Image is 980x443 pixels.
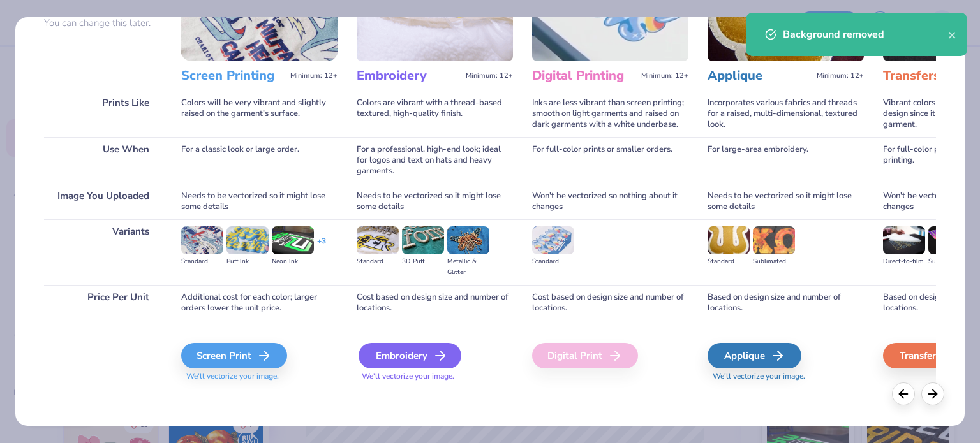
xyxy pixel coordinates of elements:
span: We'll vectorize your image. [357,371,513,382]
h3: Digital Printing [532,68,636,84]
div: Embroidery [359,343,461,368]
div: Won't be vectorized so nothing about it changes [532,184,688,219]
div: Additional cost for each color; larger orders lower the unit price. [181,285,338,321]
span: Minimum: 12+ [641,71,688,80]
img: Supacolor [928,226,970,254]
div: Colors are vibrant with a thread-based textured, high-quality finish. [357,91,513,137]
img: Metallic & Glitter [447,226,489,254]
img: Direct-to-film [883,226,925,254]
div: Metallic & Glitter [447,256,489,278]
div: Needs to be vectorized so it might lose some details [181,184,338,219]
div: For large-area embroidery. [708,137,864,184]
div: Neon Ink [272,256,314,267]
div: For a professional, high-end look; ideal for logos and text on hats and heavy garments. [357,137,513,184]
div: Cost based on design size and number of locations. [532,285,688,321]
div: Puff Ink [226,256,269,267]
div: Incorporates various fabrics and threads for a raised, multi-dimensional, textured look. [708,91,864,137]
img: Puff Ink [226,226,269,254]
span: Minimum: 12+ [290,71,338,80]
span: We'll vectorize your image. [181,371,338,382]
h3: Applique [708,68,812,84]
div: + 3 [317,236,326,258]
span: Minimum: 12+ [466,71,513,80]
div: Direct-to-film [883,256,925,267]
div: 3D Puff [402,256,444,267]
img: Standard [532,226,574,254]
div: Based on design size and number of locations. [708,285,864,321]
div: Digital Print [532,343,638,368]
img: 3D Puff [402,226,444,254]
div: Cost based on design size and number of locations. [357,285,513,321]
div: Use When [44,137,162,184]
div: Screen Print [181,343,287,368]
span: We'll vectorize your image. [708,371,864,382]
div: Supacolor [928,256,970,267]
h3: Screen Printing [181,68,285,84]
div: Background removed [783,27,948,42]
div: Colors will be very vibrant and slightly raised on the garment's surface. [181,91,338,137]
div: Needs to be vectorized so it might lose some details [357,184,513,219]
div: Sublimated [753,256,795,267]
img: Sublimated [753,226,795,254]
img: Neon Ink [272,226,314,254]
div: Price Per Unit [44,285,162,321]
h3: Embroidery [357,68,461,84]
p: You can change this later. [44,18,162,29]
div: Standard [357,256,399,267]
img: Standard [708,226,750,254]
div: Standard [708,256,750,267]
div: For full-color prints or smaller orders. [532,137,688,184]
div: For a classic look or large order. [181,137,338,184]
div: Needs to be vectorized so it might lose some details [708,184,864,219]
button: close [948,27,957,42]
img: Standard [181,226,223,254]
div: Variants [44,219,162,285]
div: Prints Like [44,91,162,137]
div: Standard [181,256,223,267]
div: Applique [708,343,801,368]
div: Standard [532,256,574,267]
img: Standard [357,226,399,254]
div: Image You Uploaded [44,184,162,219]
div: Transfers [883,343,977,368]
span: Minimum: 12+ [817,71,864,80]
div: Inks are less vibrant than screen printing; smooth on light garments and raised on dark garments ... [532,91,688,137]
